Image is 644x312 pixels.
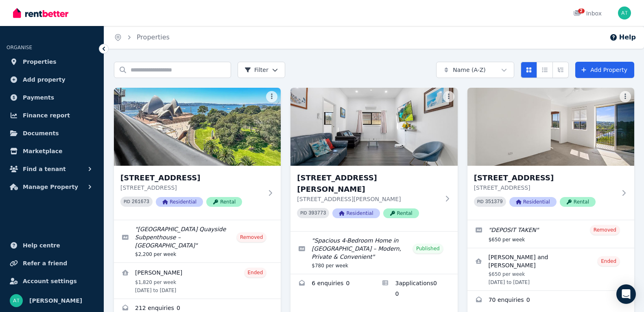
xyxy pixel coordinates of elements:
[575,62,634,78] a: Add Property
[485,199,503,205] code: 351379
[206,197,242,207] span: Rental
[23,57,57,67] span: Properties
[290,232,457,274] a: Edit listing: Spacious 4-Bedroom Home in Wyong – Modern, Private & Convenient
[7,237,97,253] a: Help centre
[10,294,23,307] img: Alexander Tran
[7,143,97,159] a: Marketplace
[23,276,77,286] span: Account settings
[124,199,130,204] small: PID
[7,89,97,106] a: Payments
[7,45,32,50] span: ORGANISE
[13,7,68,19] img: RentBetter
[7,161,97,177] button: Find a tenant
[7,71,97,88] a: Add property
[114,88,281,220] a: 1 Macquarie Street, Sydney[STREET_ADDRESS][STREET_ADDRESS]PID 261673ResidentialRental
[137,33,170,41] a: Properties
[573,9,602,17] div: Inbox
[23,182,78,192] span: Manage Property
[238,62,285,78] button: Filter
[537,62,553,78] button: Compact list view
[467,88,634,166] img: 7/27 Parkes Street, Manly Vale
[23,93,54,102] span: Payments
[23,240,60,250] span: Help centre
[23,164,66,174] span: Find a tenant
[29,296,82,305] span: [PERSON_NAME]
[467,291,634,310] a: Enquiries for 7/27 Parkes Street, Manly Vale
[23,258,67,268] span: Refer a friend
[521,62,537,78] button: Card view
[332,208,380,218] span: Residential
[290,274,374,304] a: Enquiries for 3 Howarth St, Wyong
[114,220,281,262] a: Edit listing: Opera House Quayside Subpenthouse – Bennelong
[560,197,596,207] span: Rental
[120,184,263,192] p: [STREET_ADDRESS]
[616,284,636,304] div: Open Intercom Messenger
[509,197,557,207] span: Residential
[300,211,307,215] small: PID
[383,208,419,218] span: Rental
[297,195,439,203] p: [STREET_ADDRESS][PERSON_NAME]
[578,9,585,13] span: 2
[308,210,326,216] code: 393773
[7,179,97,195] button: Manage Property
[7,125,97,141] a: Documents
[7,107,97,123] a: Finance report
[156,197,203,207] span: Residential
[7,255,97,271] a: Refer a friend
[245,66,269,74] span: Filter
[266,91,277,102] button: More options
[23,75,65,84] span: Add property
[374,274,457,304] a: Applications for 3 Howarth St, Wyong
[23,146,62,156] span: Marketplace
[132,199,149,205] code: 261673
[618,6,631,19] img: Alexander Tran
[467,220,634,248] a: Edit listing: DEPOSIT TAKEN
[104,26,179,49] nav: Breadcrumb
[7,54,97,70] a: Properties
[453,66,486,74] span: Name (A-Z)
[23,128,59,138] span: Documents
[467,248,634,290] a: View details for Nathan Sayers and Jessica Rowe
[120,172,263,184] h3: [STREET_ADDRESS]
[443,91,454,102] button: More options
[114,88,281,166] img: 1 Macquarie Street, Sydney
[7,273,97,289] a: Account settings
[609,32,636,42] button: Help
[297,172,439,195] h3: [STREET_ADDRESS][PERSON_NAME]
[290,88,457,166] img: 3 Howarth St, Wyong
[436,62,514,78] button: Name (A-Z)
[114,263,281,299] a: View details for Yu Chen
[23,110,70,120] span: Finance report
[552,62,569,78] button: Expanded list view
[474,172,616,184] h3: [STREET_ADDRESS]
[521,62,569,78] div: View options
[467,88,634,220] a: 7/27 Parkes Street, Manly Vale[STREET_ADDRESS][STREET_ADDRESS]PID 351379ResidentialRental
[477,199,484,204] small: PID
[474,184,616,192] p: [STREET_ADDRESS]
[620,91,631,102] button: More options
[290,88,457,231] a: 3 Howarth St, Wyong[STREET_ADDRESS][PERSON_NAME][STREET_ADDRESS][PERSON_NAME]PID 393773Residentia...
